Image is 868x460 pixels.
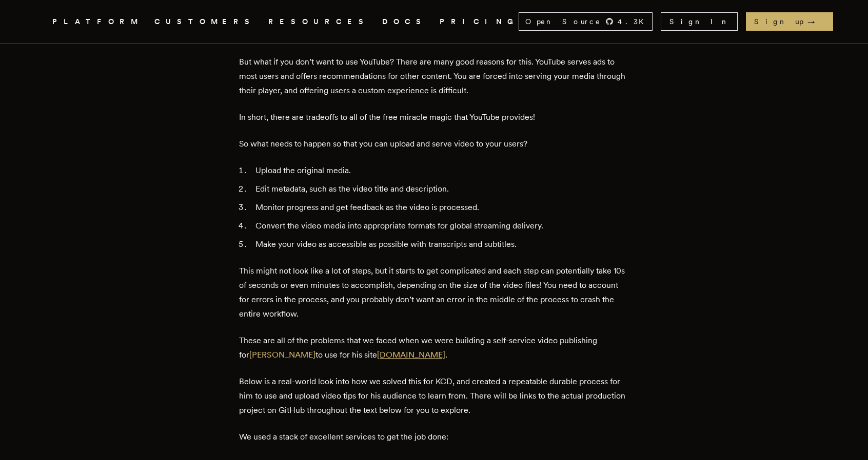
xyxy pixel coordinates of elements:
p: But what if you don’t want to use YouTube? There are many good reasons for this. YouTube serves a... [239,55,629,98]
span: 4.3 K [618,16,650,27]
p: We used a stack of excellent services to get the job done: [239,430,629,444]
span: Open Source [525,16,601,27]
a: [PERSON_NAME] [249,350,315,360]
a: DOCS [382,15,427,28]
p: So what needs to happen so that you can upload and serve video to your users? [239,137,629,151]
button: PLATFORM [52,15,142,28]
a: Sign In [661,12,738,31]
a: CUSTOMERS [154,15,256,28]
li: Edit metadata, such as the video title and description. [252,182,629,196]
a: [DOMAIN_NAME] [377,350,445,360]
span: → [807,16,825,27]
li: Convert the video media into appropriate formats for global streaming delivery. [252,219,629,233]
li: Upload the original media. [252,163,629,178]
li: Make your video as accessible as possible with transcripts and subtitles. [252,237,629,252]
p: This might not look like a lot of steps, but it starts to get complicated and each step can poten... [239,264,629,321]
a: PRICING [440,15,519,28]
a: Sign up [746,12,833,31]
button: RESOURCES [268,15,370,28]
li: Monitor progress and get feedback as the video is processed. [252,200,629,215]
p: In short, there are tradeoffs to all of the free miracle magic that YouTube provides! [239,110,629,124]
p: Below is a real-world look into how we solved this for KCD, and created a repeatable durable proc... [239,374,629,417]
p: These are all of the problems that we faced when we were building a self-service video publishing... [239,333,629,362]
